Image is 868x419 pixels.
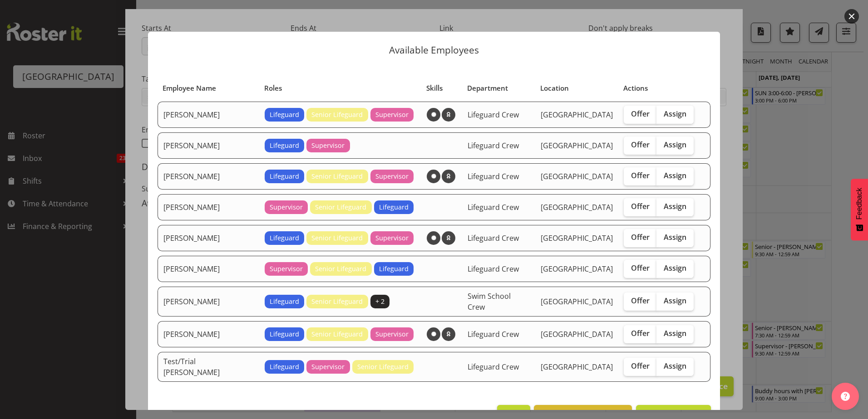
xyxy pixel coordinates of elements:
[851,179,868,240] button: Feedback - Show survey
[426,83,443,93] span: Skills
[158,321,259,347] td: [PERSON_NAME]
[664,263,686,273] span: Assign
[468,264,519,274] span: Lifeguard Crew
[541,233,613,243] span: [GEOGRAPHIC_DATA]
[664,233,686,242] span: Assign
[158,225,259,251] td: [PERSON_NAME]
[631,202,650,211] span: Offer
[158,352,259,382] td: Test/Trial [PERSON_NAME]
[541,264,613,274] span: [GEOGRAPHIC_DATA]
[664,329,686,338] span: Assign
[541,362,613,372] span: [GEOGRAPHIC_DATA]
[379,202,409,212] span: Lifeguard
[157,45,711,55] p: Available Employees
[158,256,259,282] td: [PERSON_NAME]
[664,140,686,149] span: Assign
[631,263,650,273] span: Offer
[541,141,613,151] span: [GEOGRAPHIC_DATA]
[158,132,259,159] td: [PERSON_NAME]
[468,329,519,339] span: Lifeguard Crew
[264,83,282,93] span: Roles
[664,296,686,305] span: Assign
[311,171,363,181] span: Senior Lifeguard
[357,362,409,372] span: Senior Lifeguard
[541,202,613,212] span: [GEOGRAPHIC_DATA]
[540,83,569,93] span: Location
[664,171,686,180] span: Assign
[158,102,259,128] td: [PERSON_NAME]
[468,171,519,181] span: Lifeguard Crew
[375,233,409,243] span: Supervisor
[375,171,409,181] span: Supervisor
[379,264,409,274] span: Lifeguard
[664,202,686,211] span: Assign
[270,110,299,120] span: Lifeguard
[631,140,650,149] span: Offer
[158,287,259,317] td: [PERSON_NAME]
[631,361,650,370] span: Offer
[855,188,863,219] span: Feedback
[270,171,299,181] span: Lifeguard
[311,110,363,120] span: Senior Lifeguard
[315,202,366,212] span: Senior Lifeguard
[315,264,366,274] span: Senior Lifeguard
[468,141,519,151] span: Lifeguard Crew
[270,297,299,307] span: Lifeguard
[311,362,345,372] span: Supervisor
[270,362,299,372] span: Lifeguard
[270,233,299,243] span: Lifeguard
[468,233,519,243] span: Lifeguard Crew
[375,297,385,307] span: + 2
[163,83,216,93] span: Employee Name
[468,110,519,120] span: Lifeguard Crew
[664,361,686,370] span: Assign
[270,329,299,339] span: Lifeguard
[311,141,345,151] span: Supervisor
[631,109,650,118] span: Offer
[311,233,363,243] span: Senior Lifeguard
[631,296,650,305] span: Offer
[631,329,650,338] span: Offer
[311,297,363,307] span: Senior Lifeguard
[841,392,850,401] img: help-xxl-2.png
[467,83,508,93] span: Department
[631,233,650,242] span: Offer
[468,202,519,212] span: Lifeguard Crew
[664,109,686,118] span: Assign
[541,110,613,120] span: [GEOGRAPHIC_DATA]
[158,163,259,190] td: [PERSON_NAME]
[541,171,613,181] span: [GEOGRAPHIC_DATA]
[270,202,303,212] span: Supervisor
[631,171,650,180] span: Offer
[158,194,259,220] td: [PERSON_NAME]
[541,297,613,307] span: [GEOGRAPHIC_DATA]
[311,329,363,339] span: Senior Lifeguard
[375,329,409,339] span: Supervisor
[468,362,519,372] span: Lifeguard Crew
[375,110,409,120] span: Supervisor
[270,264,303,274] span: Supervisor
[270,141,299,151] span: Lifeguard
[468,291,511,312] span: Swim School Crew
[541,329,613,339] span: [GEOGRAPHIC_DATA]
[623,83,648,93] span: Actions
